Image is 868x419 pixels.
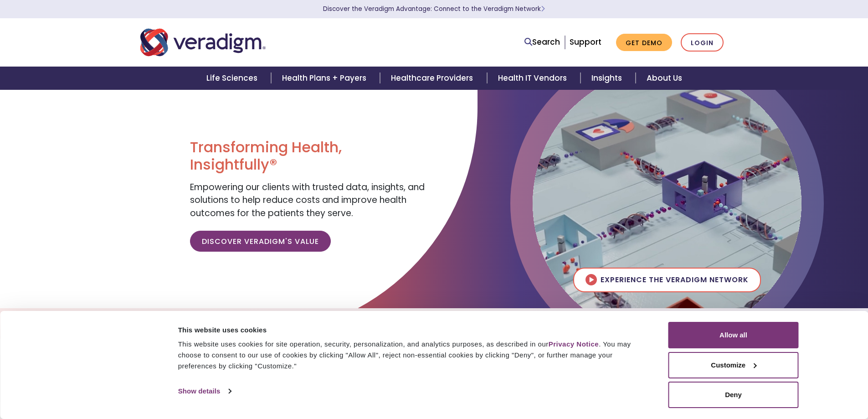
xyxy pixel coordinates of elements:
a: About Us [636,67,693,90]
a: Discover Veradigm's Value [190,231,331,252]
a: Show details [178,384,231,398]
a: Health IT Vendors [487,67,580,90]
button: Allow all [668,322,799,348]
button: Deny [668,382,799,408]
a: Insights [580,67,636,90]
div: This website uses cookies for site operation, security, personalization, and analytics purposes, ... [178,339,648,372]
a: Search [524,36,560,48]
h1: Transforming Health, Insightfully® [190,139,427,174]
a: Get Demo [616,34,672,52]
button: Customize [668,352,799,378]
span: Learn More [541,5,545,13]
div: This website uses cookies [178,325,648,336]
a: Health Plans + Payers [271,67,380,90]
img: Veradigm logo [140,27,266,57]
a: Support [570,36,601,47]
span: Empowering our clients with trusted data, insights, and solutions to help reduce costs and improv... [190,181,425,219]
a: Healthcare Providers [380,67,487,90]
a: Life Sciences [195,67,271,90]
a: Discover the Veradigm Advantage: Connect to the Veradigm NetworkLearn More [323,5,545,13]
a: Privacy Notice [549,340,599,348]
a: Login [681,33,724,52]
